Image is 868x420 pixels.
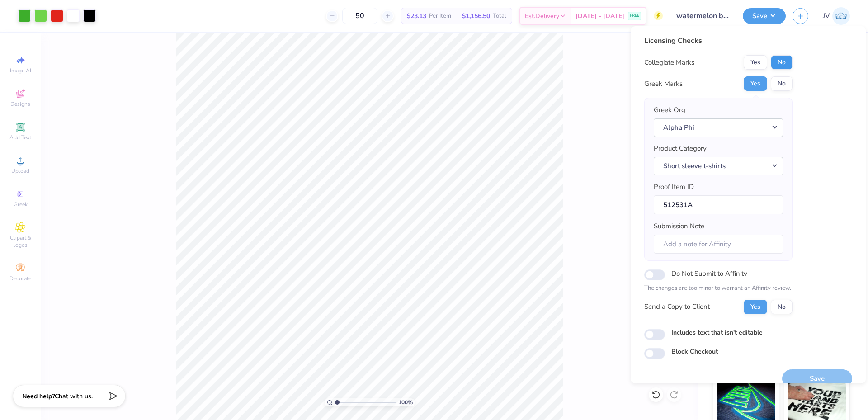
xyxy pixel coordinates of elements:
span: Total [493,11,506,21]
span: Designs [10,100,30,108]
strong: Need help? [22,392,55,401]
button: Short sleeve t-shirts [654,157,783,175]
label: Greek Org [654,105,685,115]
span: Greek [14,201,28,208]
span: Chat with us. [55,392,93,401]
label: Includes text that isn't editable [671,328,763,337]
span: Upload [11,167,29,175]
button: No [771,300,793,314]
span: Per Item [429,11,451,21]
label: Block Checkout [671,347,718,356]
div: Greek Marks [644,79,683,89]
label: Proof Item ID [654,182,694,192]
button: Alpha Phi [654,118,783,137]
span: 100 % [398,398,413,406]
a: JV [823,7,850,25]
div: Collegiate Marks [644,57,694,68]
span: Est. Delivery [525,11,559,21]
span: $1,156.50 [462,11,490,21]
input: Add a note for Affinity [654,235,783,254]
input: – – [342,8,377,24]
span: [DATE] - [DATE] [576,11,624,21]
button: Yes [744,300,767,314]
input: Untitled Design [670,7,736,25]
button: No [771,76,793,91]
label: Do Not Submit to Affinity [671,268,747,279]
label: Product Category [654,143,707,154]
div: Send a Copy to Client [644,302,710,312]
span: FREE [630,13,639,19]
button: Yes [744,55,767,70]
img: Jo Vincent [832,7,850,25]
span: JV [823,11,830,21]
span: $23.13 [407,11,426,21]
span: Add Text [9,134,31,141]
button: Yes [744,76,767,91]
button: Save [743,8,786,24]
p: The changes are too minor to warrant an Affinity review. [644,284,793,293]
label: Submission Note [654,221,704,231]
span: Image AI [10,67,31,74]
div: Licensing Checks [644,35,793,46]
span: Decorate [9,275,31,282]
span: Clipart & logos [5,234,36,249]
button: No [771,55,793,70]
